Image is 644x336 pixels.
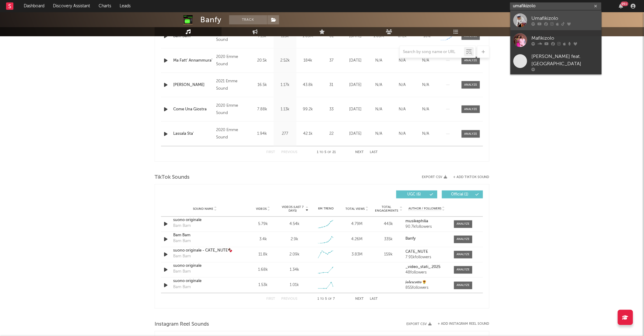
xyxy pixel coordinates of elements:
div: 1.68k [249,267,277,273]
a: Banfy [406,237,448,241]
div: N/A [392,82,412,88]
div: [PERSON_NAME] feat. [GEOGRAPHIC_DATA] [532,53,599,68]
div: 6M Trend [312,207,340,211]
div: Umafikizolo [532,15,599,22]
div: suono originale - CATE_NUTE🍫 [173,248,237,254]
span: of [327,151,331,154]
div: 1.34k [290,267,299,273]
a: 𝒋𝒐𝒍𝒆𝒔𝒄𝒐𝒕𝒕𝒐🌻 [406,281,448,285]
button: Track [229,15,267,24]
strong: CATE_NUTE [406,250,428,254]
span: of [328,298,332,301]
div: 1.94k [252,131,272,137]
a: suono originale [173,263,237,269]
div: [DATE] [345,82,366,88]
span: Sound Name [193,207,213,211]
div: 2.09k [289,252,299,258]
span: Videos (last 7 days) [280,206,305,213]
button: Last [370,298,378,301]
span: Instagram Reel Sounds [155,321,209,328]
strong: 𝒋𝒐𝒍𝒆𝒔𝒄𝒐𝒕𝒕𝒐🌻 [406,281,427,284]
div: Bam Bam [173,254,191,260]
div: Bam Bam [173,238,191,245]
div: 37 [321,58,342,64]
strong: musikephilia [406,220,429,223]
div: 2021 Emme Sound [216,78,249,92]
div: 4.26M [343,237,371,243]
div: N/A [392,131,412,137]
div: 184k [298,58,318,64]
div: [DATE] [345,106,366,113]
div: 42.1k [298,131,318,137]
div: [DATE] [345,58,366,64]
button: Previous [281,298,297,301]
div: 7.88k [252,106,272,113]
div: Bam Bam [173,269,191,275]
span: Total Views [346,207,365,211]
a: Ma Fatt' Annammura' [173,58,213,64]
button: UGC(6) [396,191,437,198]
a: Bam Bam [173,233,237,239]
span: Author / Followers [408,207,441,211]
div: 159k [374,252,403,258]
button: + Add Instagram Reel Sound [438,322,489,326]
strong: Banfy [406,237,416,241]
a: Umafikizolo [510,10,602,30]
div: Banfy [200,15,222,24]
a: Lassala Sta' [173,131,213,137]
div: 31 [321,82,342,88]
div: 20.5k [252,58,272,64]
div: N/A [415,82,436,88]
a: suono originale [173,217,237,223]
div: [PERSON_NAME] [173,82,213,88]
span: to [320,151,323,154]
div: 1 5 7 [310,296,343,303]
div: 2.52k [275,58,295,64]
a: [PERSON_NAME] feat. [GEOGRAPHIC_DATA] [510,50,602,74]
a: Come Una Giostra [173,106,213,113]
button: 99+ [619,4,623,9]
button: + Add TikTok Sound [447,176,489,179]
div: N/A [415,131,436,137]
button: Export CSV [422,175,447,179]
div: 16.5k [252,82,272,88]
div: [DATE] [345,131,366,137]
button: + Add TikTok Sound [453,176,489,179]
div: 33 [321,106,342,113]
div: 2020 Emme Sound [216,102,249,117]
div: 1.01k [290,282,299,288]
div: 443k [374,221,403,227]
span: TikTok Sounds [155,174,190,181]
button: Last [370,151,378,154]
div: N/A [369,58,389,64]
button: Official(1) [442,191,483,198]
div: 48 followers [406,271,448,275]
div: 7.91k followers [406,256,448,260]
a: suono originale [173,278,237,284]
button: First [266,298,275,301]
div: 1.17k [275,82,295,88]
button: First [266,151,275,154]
div: 90.7k followers [406,225,448,229]
div: 99 + [621,2,628,6]
span: UGC ( 6 ) [400,193,428,196]
div: 2020 Emme Sound [216,127,249,141]
div: Bam Bam [173,223,191,229]
span: to [320,298,324,301]
div: N/A [415,58,436,64]
input: Search by song name or URL [400,50,464,55]
div: 277 [275,131,295,137]
button: Next [355,151,364,154]
a: _video_stati_.2025 [406,265,448,270]
input: Search for artists [510,2,601,10]
div: N/A [369,82,389,88]
div: 855 followers [406,286,448,290]
div: 99.2k [298,106,318,113]
a: musikephilia [406,220,448,224]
